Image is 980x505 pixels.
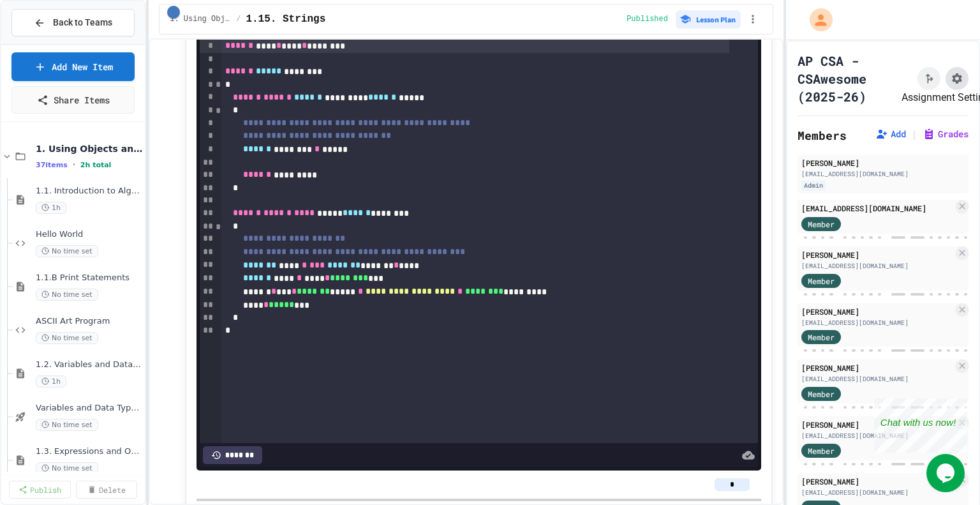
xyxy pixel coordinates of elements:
span: 1.3. Expressions and Output [New] [36,446,142,457]
span: Member [808,388,835,400]
a: Publish [9,481,71,499]
a: Share Items [11,86,135,114]
div: [EMAIL_ADDRESS][DOMAIN_NAME] [801,431,953,441]
span: No time set [36,462,98,474]
button: Back to Teams [11,9,135,36]
span: Hello World [36,229,142,240]
span: Member [808,331,835,343]
span: • [73,160,75,170]
button: Add [875,128,906,140]
span: 1. Using Objects and Methods [36,143,142,155]
div: [EMAIL_ADDRESS][DOMAIN_NAME] [801,169,965,179]
span: 1.15. Strings [246,11,325,27]
iframe: chat widget [926,454,967,492]
span: Member [808,275,835,287]
div: [EMAIL_ADDRESS][DOMAIN_NAME] [801,202,953,214]
div: [PERSON_NAME] [801,419,953,430]
span: ASCII Art Program [36,316,142,327]
span: 37 items [36,161,68,169]
span: No time set [36,419,98,431]
a: Delete [76,481,138,499]
span: Published [626,14,668,24]
div: [PERSON_NAME] [801,476,953,487]
div: Admin [801,180,826,191]
iframe: chat widget [874,398,967,453]
h1: AP CSA - CSAwesome (2025-26) [798,52,912,105]
span: | [911,126,917,142]
span: Variables and Data Types - Quiz [36,403,142,414]
span: 1.1.B Print Statements [36,273,142,283]
div: [PERSON_NAME] [801,362,953,373]
span: 1h [36,375,66,388]
a: Add New Item [11,52,135,81]
button: Grades [923,128,969,140]
button: Click to see fork details [917,67,940,90]
h2: Members [798,126,847,144]
span: 1. Using Objects and Methods [170,14,231,24]
button: Lesson Plan [676,10,741,29]
span: No time set [36,332,98,344]
div: [PERSON_NAME] [801,157,965,169]
div: [PERSON_NAME] [801,306,953,317]
div: [EMAIL_ADDRESS][DOMAIN_NAME] [801,374,953,384]
span: No time set [36,289,98,301]
span: 1h [36,202,66,214]
span: Back to Teams [53,16,112,29]
span: Member [808,218,835,230]
div: [EMAIL_ADDRESS][DOMAIN_NAME] [801,318,953,328]
div: [EMAIL_ADDRESS][DOMAIN_NAME] [801,261,953,271]
span: 2h total [80,161,112,169]
div: My Account [796,5,836,34]
span: 1.2. Variables and Data Types [36,359,142,370]
span: / [236,14,241,24]
div: Content is published and visible to students [626,14,673,24]
div: [EMAIL_ADDRESS][DOMAIN_NAME] [801,488,953,497]
span: Member [808,445,835,456]
div: [PERSON_NAME] [801,249,953,260]
span: No time set [36,245,98,257]
span: 1.1. Introduction to Algorithms, Programming, and Compilers [36,186,142,197]
button: Assignment Settings [946,67,969,90]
